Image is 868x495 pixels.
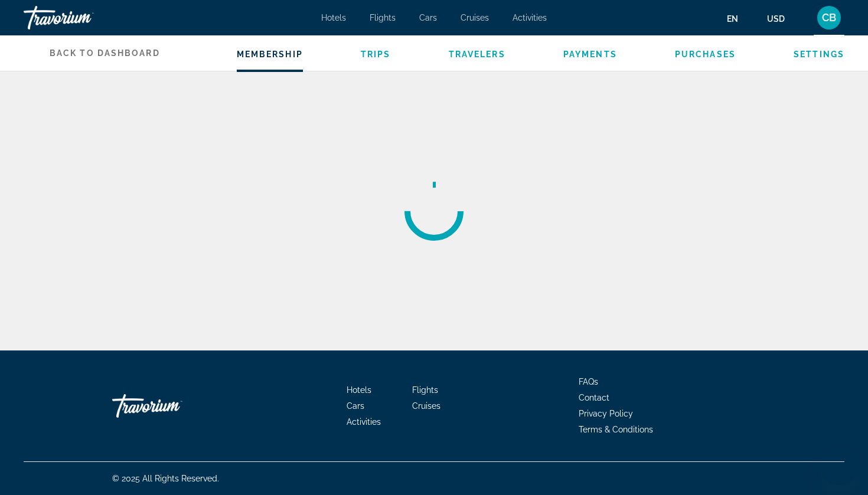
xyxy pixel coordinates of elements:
a: Travorium [24,2,142,33]
a: Cruises [412,401,440,411]
span: © 2025 All Rights Reserved. [112,474,219,483]
span: USD [767,14,785,24]
a: Activities [347,417,381,427]
a: Cars [419,13,437,22]
a: Back to Dashboard [24,35,160,71]
a: Hotels [347,385,371,395]
a: Contact [579,393,609,402]
a: FAQs [579,377,598,386]
button: User Menu [814,5,844,30]
span: CB [822,12,836,24]
a: Cruises [461,13,489,22]
a: Travelers [449,50,505,59]
span: Back to Dashboard [50,48,160,58]
button: Change currency [767,10,796,27]
a: Flights [370,13,396,22]
a: Go Home [112,388,230,424]
a: Flights [412,385,438,395]
span: en [727,14,738,24]
a: Cars [347,401,364,411]
a: Purchases [675,50,736,59]
a: Settings [794,50,844,59]
a: Activities [513,13,547,22]
a: Membership [237,50,303,59]
iframe: Bouton de lancement de la fenêtre de messagerie [821,448,859,486]
button: Change language [727,10,749,27]
a: Privacy Policy [579,409,633,418]
a: Hotels [321,13,346,22]
a: Payments [563,50,617,59]
a: Terms & Conditions [579,425,653,434]
a: Trips [361,50,391,59]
